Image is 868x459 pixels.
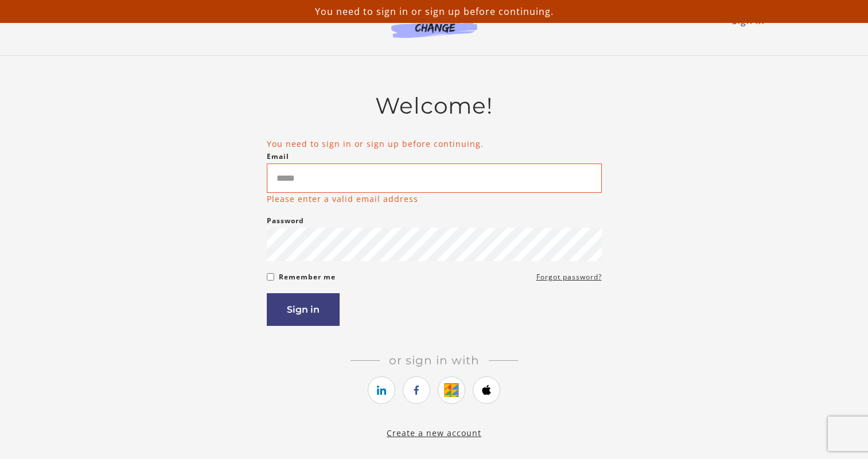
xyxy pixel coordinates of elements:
[267,193,418,205] p: Please enter a valid email address
[403,376,430,404] a: https://courses.thinkific.com/users/auth/facebook?ss%5Breferral%5D=&ss%5Buser_return_to%5D=%2Facc...
[379,11,489,38] img: Agents of Change Logo
[267,92,602,119] h2: Welcome!
[438,376,465,404] a: https://courses.thinkific.com/users/auth/google?ss%5Breferral%5D=&ss%5Buser_return_to%5D=%2Faccou...
[473,376,500,404] a: https://courses.thinkific.com/users/auth/apple?ss%5Breferral%5D=&ss%5Buser_return_to%5D=%2Faccoun...
[5,5,863,18] p: You need to sign in or sign up before continuing.
[267,150,289,164] label: Email
[279,270,336,284] label: Remember me
[267,293,340,326] button: Sign in
[380,353,489,367] span: Or sign in with
[536,270,602,284] a: Forgot password?
[267,214,304,228] label: Password
[267,138,602,150] li: You need to sign in or sign up before continuing.
[387,427,481,438] a: Create a new account
[368,376,395,404] a: https://courses.thinkific.com/users/auth/linkedin?ss%5Breferral%5D=&ss%5Buser_return_to%5D=%2Facc...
